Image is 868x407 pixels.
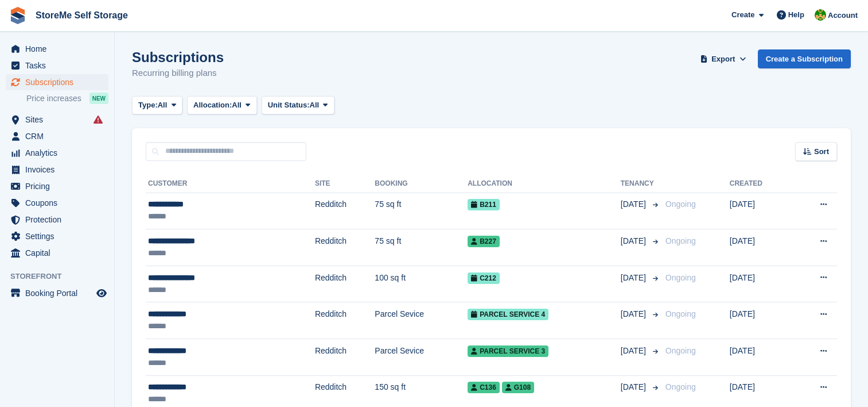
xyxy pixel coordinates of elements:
span: [DATE] [621,198,648,210]
span: Analytics [25,145,94,161]
button: Unit Status: All [262,96,334,115]
span: [DATE] [621,381,648,393]
span: Help [788,9,804,21]
td: [DATE] [730,193,792,229]
img: StorMe [815,9,826,21]
p: Recurring billing plans [132,67,224,80]
td: Redditch [315,229,375,266]
span: All [158,99,168,111]
span: Parcel Service 4 [468,309,548,320]
button: Allocation: All [187,96,257,115]
td: Redditch [315,193,375,229]
span: Settings [25,228,94,244]
a: Preview store [95,286,108,300]
a: menu [6,112,108,128]
a: Create a Subscription [758,49,851,68]
span: Unit Status: [268,99,310,111]
span: Sort [814,146,829,158]
button: Type: All [132,96,182,115]
a: StoreMe Self Storage [31,6,133,25]
span: Ongoing [665,199,696,209]
span: Allocation: [193,99,232,111]
span: [DATE] [621,272,648,284]
span: All [310,99,320,111]
td: Redditch [315,266,375,302]
th: Allocation [468,175,621,193]
span: Coupons [25,195,94,211]
a: menu [6,195,108,211]
a: menu [6,178,108,194]
a: Price increases NEW [26,92,108,105]
span: Ongoing [665,309,696,318]
span: C136 [468,382,500,393]
span: Protection [25,212,94,228]
span: Export [711,53,735,65]
td: [DATE] [730,302,792,339]
th: Site [315,175,375,193]
span: [DATE] [621,345,648,357]
span: Type: [138,99,158,111]
span: Subscriptions [25,74,94,90]
span: [DATE] [621,235,648,247]
a: menu [6,57,108,74]
span: Price increases [26,93,81,104]
img: stora-icon-8386f47178a22dfd0bd8f6a31ec36ba5ce8667c1dd55bd0f319d3a0aa187defe.svg [9,7,26,24]
a: menu [6,212,108,228]
h1: Subscriptions [132,49,224,65]
span: CRM [25,128,94,144]
td: 100 sq ft [375,266,468,302]
a: menu [6,41,108,57]
a: menu [6,145,108,161]
th: Customer [146,175,315,193]
td: [DATE] [730,339,792,376]
th: Created [730,175,792,193]
td: Redditch [315,302,375,339]
span: All [232,99,242,111]
div: NEW [89,93,108,104]
span: [DATE] [621,308,648,320]
th: Tenancy [621,175,661,193]
span: Ongoing [665,273,696,282]
span: B211 [468,199,500,210]
a: menu [6,228,108,244]
a: menu [6,74,108,90]
a: menu [6,162,108,178]
a: menu [6,285,108,301]
span: Sites [25,112,94,128]
span: Ongoing [665,382,696,391]
td: Parcel Sevice [375,339,468,376]
span: G108 [502,382,534,393]
td: 75 sq ft [375,229,468,266]
span: Tasks [25,57,94,74]
span: Invoices [25,162,94,178]
span: Pricing [25,178,94,194]
span: Capital [25,245,94,261]
span: Ongoing [665,236,696,245]
span: Booking Portal [25,285,94,301]
span: Ongoing [665,346,696,355]
span: Account [828,10,858,21]
a: menu [6,245,108,261]
td: Parcel Sevice [375,302,468,339]
span: Storefront [10,271,114,282]
td: [DATE] [730,229,792,266]
a: menu [6,128,108,144]
th: Booking [375,175,468,193]
i: Smart entry sync failures have occurred [94,115,103,124]
td: Redditch [315,339,375,376]
span: C212 [468,272,500,284]
span: Create [731,9,754,21]
span: B227 [468,236,500,247]
span: Home [25,41,94,57]
td: 75 sq ft [375,193,468,229]
td: [DATE] [730,266,792,302]
span: Parcel Service 3 [468,345,548,357]
button: Export [698,49,749,68]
